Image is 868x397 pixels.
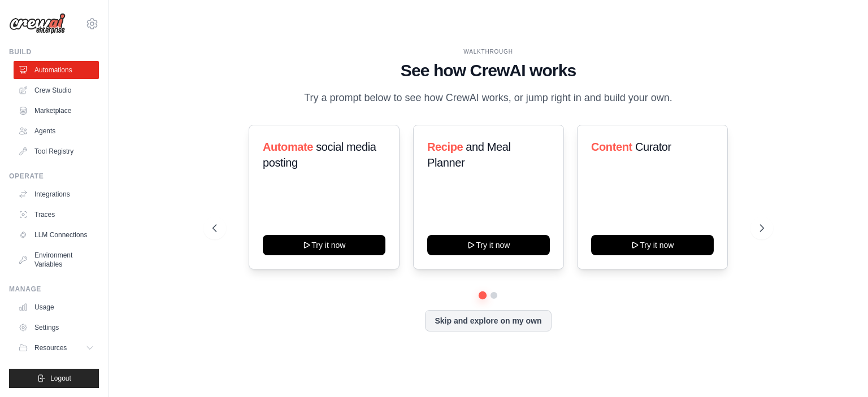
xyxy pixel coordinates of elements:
a: Tool Registry [14,142,99,160]
a: Crew Studio [14,81,99,99]
a: Integrations [14,185,99,203]
a: Usage [14,298,99,316]
a: Environment Variables [14,246,99,273]
a: Marketplace [14,102,99,120]
a: LLM Connections [14,226,99,244]
button: Skip and explore on my own [425,310,551,331]
button: Resources [14,339,99,357]
h1: See how CrewAI works [212,60,764,81]
span: Curator [635,141,671,153]
a: Automations [14,61,99,79]
span: Logout [50,374,71,383]
img: Logo [9,13,66,34]
span: Recipe [427,141,463,153]
button: Try it now [263,235,385,255]
span: and Meal Planner [427,141,510,169]
span: Automate [263,141,313,153]
span: Resources [34,343,67,352]
span: social media posting [263,141,376,169]
span: Content [591,141,632,153]
div: WALKTHROUGH [212,47,764,56]
div: Build [9,47,99,56]
div: Manage [9,285,99,294]
a: Agents [14,122,99,140]
div: Operate [9,172,99,181]
a: Settings [14,319,99,337]
button: Logout [9,369,99,388]
p: Try a prompt below to see how CrewAI works, or jump right in and build your own. [298,90,678,106]
a: Traces [14,206,99,224]
button: Try it now [427,235,550,255]
button: Try it now [591,235,714,255]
